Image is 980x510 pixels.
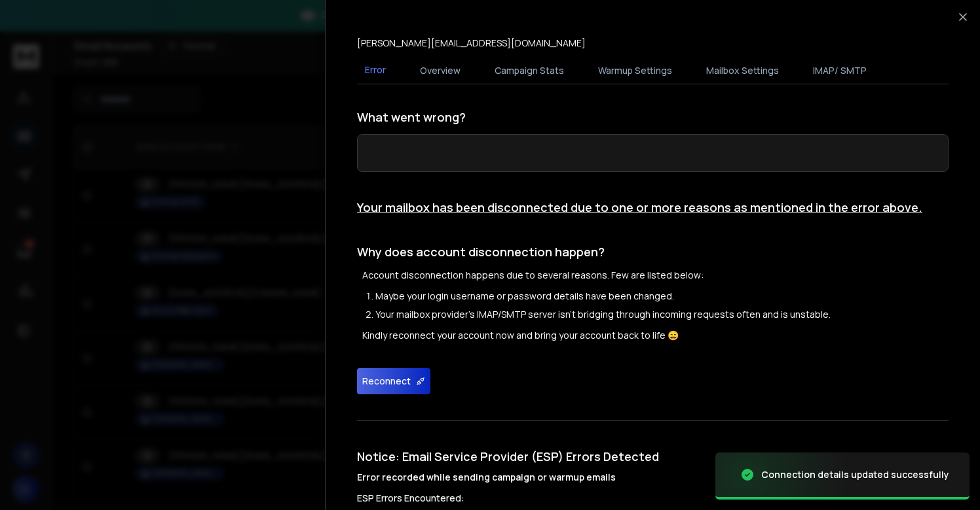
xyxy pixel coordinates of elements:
p: [PERSON_NAME][EMAIL_ADDRESS][DOMAIN_NAME] [357,37,586,50]
li: Your mailbox provider's IMAP/SMTP server isn't bridging through incoming requests often and is un... [375,308,949,321]
h1: Your mailbox has been disconnected due to one or more reasons as mentioned in the error above. [357,198,949,216]
h1: Why does account disconnection happen? [357,243,949,261]
h3: ESP Errors Encountered: [357,492,949,505]
button: Reconnect [357,368,430,394]
button: Warmup Settings [590,56,680,85]
li: Maybe your login username or password details have been changed. [375,290,949,303]
h1: What went wrong? [357,108,949,126]
button: Mailbox Settings [698,56,787,85]
button: Overview [412,56,468,85]
h1: Notice: Email Service Provider (ESP) Errors Detected [357,447,949,484]
button: IMAP/ SMTP [805,56,875,85]
p: Account disconnection happens due to several reasons. Few are listed below: [362,269,949,282]
h4: Error recorded while sending campaign or warmup emails [357,471,949,484]
button: Campaign Stats [487,56,572,85]
p: Kindly reconnect your account now and bring your account back to life 😄 [362,329,949,342]
button: Error [357,56,394,86]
